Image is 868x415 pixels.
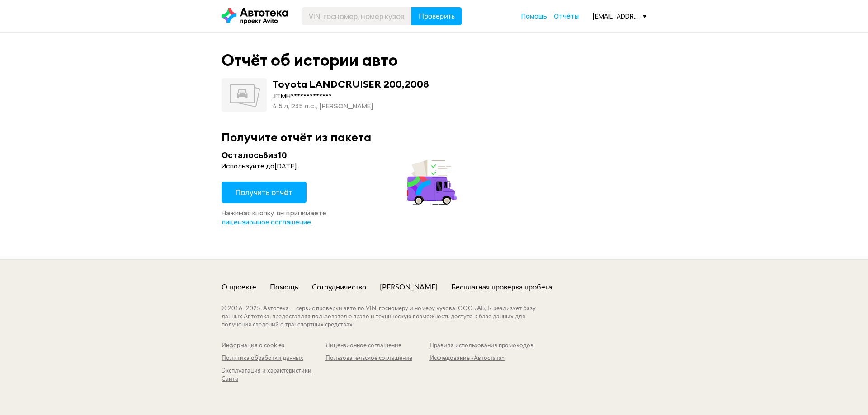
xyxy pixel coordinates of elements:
a: Политика обработки данных [222,354,325,363]
a: Бесплатная проверка пробега [451,282,552,292]
div: Toyota LANDCRUISER 200 , 2008 [273,78,429,90]
a: лицензионное соглашение [222,218,311,227]
a: Сотрудничество [312,282,366,292]
a: Информация о cookies [222,342,325,350]
div: 4.5 л, 235 л.c., [PERSON_NAME] [273,101,429,111]
input: VIN, госномер, номер кузова [302,7,412,25]
span: Получить отчёт [236,187,292,197]
a: Помощь [521,12,547,21]
a: Пользовательское соглашение [325,354,429,363]
a: Эксплуатация и характеристики Сайта [222,367,325,383]
div: Отчёт об истории авто [222,51,398,70]
div: Осталось 6 из 10 [222,149,459,161]
a: Помощь [270,282,298,292]
span: Нажимая кнопку, вы принимаете . [222,208,326,227]
div: Используйте до [DATE] . [222,162,459,171]
a: О проекте [222,282,256,292]
div: © 2016– 2025 . Автотека — сервис проверки авто по VIN, госномеру и номеру кузова. ООО «АБД» реали... [222,305,554,329]
div: Получите отчёт из пакета [222,130,646,144]
a: Лицензионное соглашение [325,342,429,350]
button: Проверить [411,7,462,25]
a: Исследование «Автостата» [429,354,533,363]
span: Проверить [419,13,455,20]
a: Правила использования промокодов [429,342,533,350]
button: Получить отчёт [222,182,307,203]
div: [EMAIL_ADDRESS][DOMAIN_NAME] [592,12,646,20]
span: лицензионное соглашение [222,217,311,227]
a: Отчёты [554,12,579,21]
a: [PERSON_NAME] [380,282,438,292]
